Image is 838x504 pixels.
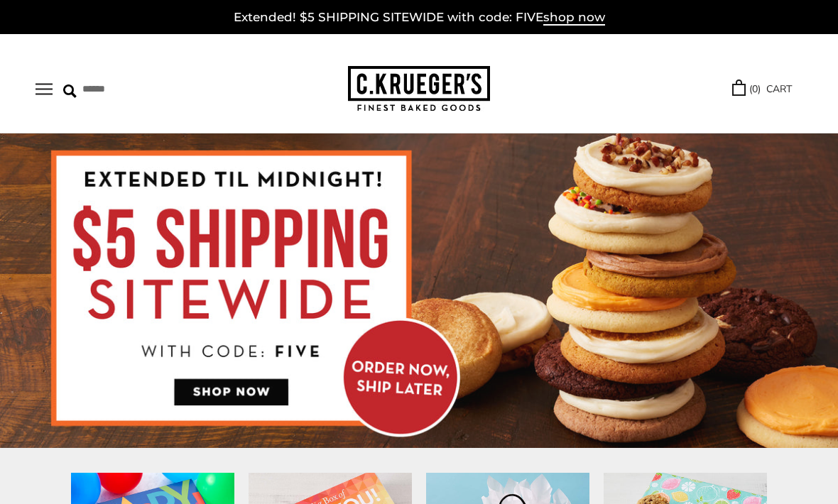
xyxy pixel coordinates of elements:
[63,84,77,98] img: Search
[348,66,490,112] img: C.KRUEGER'S
[543,10,605,26] span: shop now
[63,78,221,100] input: Search
[36,83,53,95] button: Open navigation
[732,81,792,97] a: (0) CART
[234,10,605,26] a: Extended! $5 SHIPPING SITEWIDE with code: FIVEshop now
